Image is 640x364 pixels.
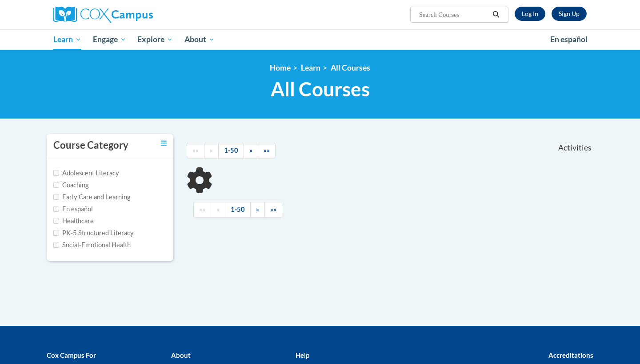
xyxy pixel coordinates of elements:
[550,35,588,44] span: En español
[192,146,199,154] span: ««
[331,63,370,72] a: All Courses
[53,206,59,212] input: Checkbox for Options
[53,34,81,45] span: Learn
[53,204,93,214] label: En español
[53,170,59,176] input: Checkbox for Options
[53,194,59,200] input: Checkbox for Options
[211,202,225,218] a: Previous
[244,143,258,158] a: Next
[53,180,88,190] label: Coaching
[53,138,128,152] h3: Course Category
[256,206,259,213] span: »
[53,7,153,23] img: Cox Campus
[199,206,205,213] span: ««
[53,230,59,236] input: Checkbox for Options
[40,29,600,50] div: Main menu
[225,202,251,218] a: 1-50
[179,29,220,50] a: About
[418,9,489,20] input: Search Courses
[515,7,545,21] a: Log In
[296,351,309,359] b: Help
[53,216,94,226] label: Healthcare
[53,228,134,238] label: PK-5 Structured Literacy
[137,34,173,45] span: Explore
[47,351,96,359] b: Cox Campus For
[53,242,59,248] input: Checkbox for Options
[548,351,593,359] b: Accreditations
[161,138,167,148] a: Toggle collapse
[552,7,587,21] a: Register
[53,218,59,224] input: Checkbox for Options
[249,146,252,154] span: »
[93,34,126,45] span: Engage
[53,240,131,250] label: Social-Emotional Health
[258,143,276,158] a: End
[264,202,282,218] a: End
[270,63,291,72] a: Home
[184,34,215,45] span: About
[216,206,220,213] span: «
[193,202,211,218] a: Begining
[544,30,593,49] a: En español
[187,143,204,158] a: Begining
[270,206,276,213] span: »»
[301,63,320,72] a: Learn
[132,29,179,50] a: Explore
[210,146,213,154] span: «
[558,143,592,153] span: Activities
[250,202,265,218] a: Next
[489,9,503,20] button: Search
[218,143,244,158] a: 1-50
[271,77,370,101] span: All Courses
[53,192,130,202] label: Early Care and Learning
[53,182,59,188] input: Checkbox for Options
[87,29,132,50] a: Engage
[53,7,222,23] a: Cox Campus
[264,146,270,154] span: »»
[204,143,219,158] a: Previous
[53,168,119,178] label: Adolescent Literacy
[171,351,191,359] b: About
[48,29,87,50] a: Learn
